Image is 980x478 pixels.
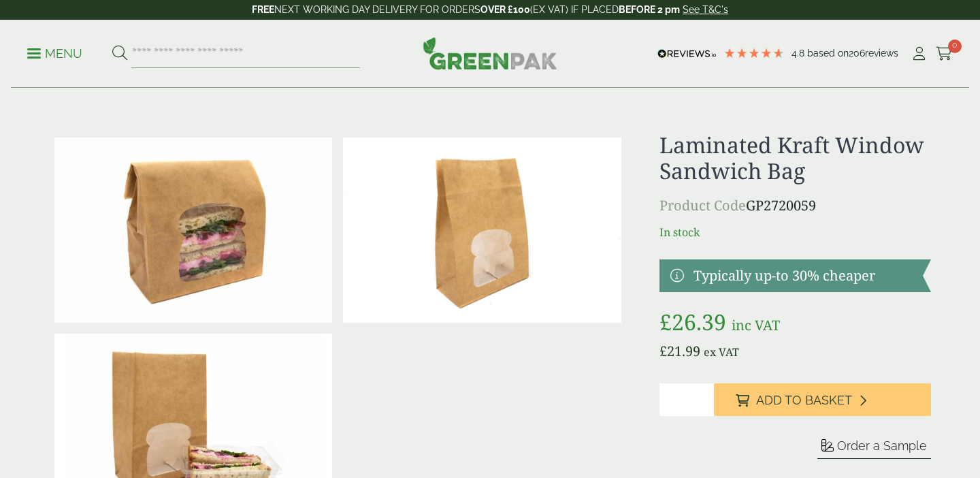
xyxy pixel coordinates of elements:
strong: BEFORE 2 pm [619,4,680,15]
div: 4.79 Stars [723,47,785,59]
p: GP2720059 [659,195,931,216]
img: GreenPak Supplies [423,37,557,69]
i: My Account [911,47,928,61]
span: reviews [865,48,898,59]
span: 4.8 [791,48,807,59]
p: Menu [27,46,82,62]
span: 206 [849,48,865,59]
bdi: 21.99 [659,342,700,360]
button: Order a Sample [817,438,931,459]
span: 0 [948,39,962,53]
img: Laminated Kraft Sandwich Bag [54,138,332,323]
span: Based on [807,48,849,59]
h1: Laminated Kraft Window Sandwich Bag [659,132,931,185]
bdi: 26.39 [659,307,726,336]
span: £ [659,342,667,360]
p: In stock [659,224,931,240]
img: IMG_5985 (Large) [343,138,621,323]
span: ex VAT [704,345,739,360]
span: Add to Basket [756,393,852,408]
i: Cart [936,47,953,61]
a: See T&C's [683,4,728,15]
img: REVIEWS.io [657,49,717,59]
a: Menu [27,46,82,59]
button: Add to Basket [714,383,931,416]
a: 0 [936,44,953,64]
span: £ [659,307,672,336]
span: Product Code [659,196,746,214]
span: Order a Sample [837,439,927,453]
strong: FREE [252,4,274,15]
strong: OVER £100 [480,4,530,15]
span: inc VAT [732,316,780,334]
